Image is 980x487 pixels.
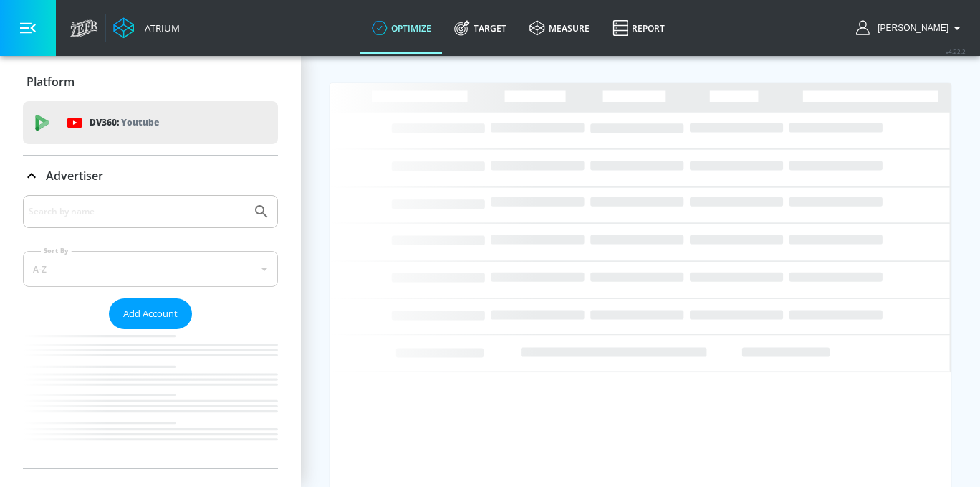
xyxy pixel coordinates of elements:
div: DV360: Youtube [23,101,278,144]
div: A-Z [23,251,278,287]
span: Add Account [123,306,178,322]
div: Platform [23,62,278,102]
p: Platform [27,74,75,90]
p: DV360: [90,115,159,131]
button: Add Account [109,298,192,329]
label: Sort By [41,246,72,255]
a: measure [518,2,601,54]
a: Atrium [113,17,180,39]
a: Report [601,2,676,54]
p: Youtube [121,115,159,130]
button: [PERSON_NAME] [856,19,966,37]
div: Atrium [139,22,180,34]
p: Advertiser [46,168,103,184]
nav: list of Advertiser [23,329,278,468]
a: Target [443,2,518,54]
a: optimize [360,2,443,54]
span: login as: emily.shoemaker@zefr.com [872,23,948,33]
input: Search by name [29,202,246,221]
span: v 4.22.2 [946,47,966,55]
div: Advertiser [23,156,278,196]
div: Advertiser [23,195,278,468]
